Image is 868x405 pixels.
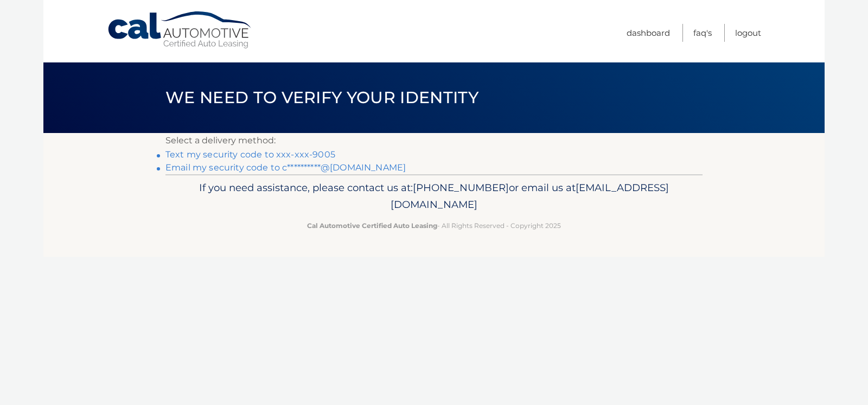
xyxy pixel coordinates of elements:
[107,11,253,49] a: Cal Automotive
[165,162,406,173] a: Email my security code to c**********@[DOMAIN_NAME]
[173,179,695,214] p: If you need assistance, please contact us at: or email us at
[173,220,695,231] p: - All Rights Reserved - Copyright 2025
[627,24,670,42] a: Dashboard
[693,24,712,42] a: FAQ's
[307,222,437,230] strong: Cal Automotive Certified Auto Leasing
[165,133,703,148] p: Select a delivery method:
[735,24,761,42] a: Logout
[165,87,478,107] span: We need to verify your identity
[165,149,335,160] a: Text my security code to xxx-xxx-9005
[413,181,509,194] span: [PHONE_NUMBER]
